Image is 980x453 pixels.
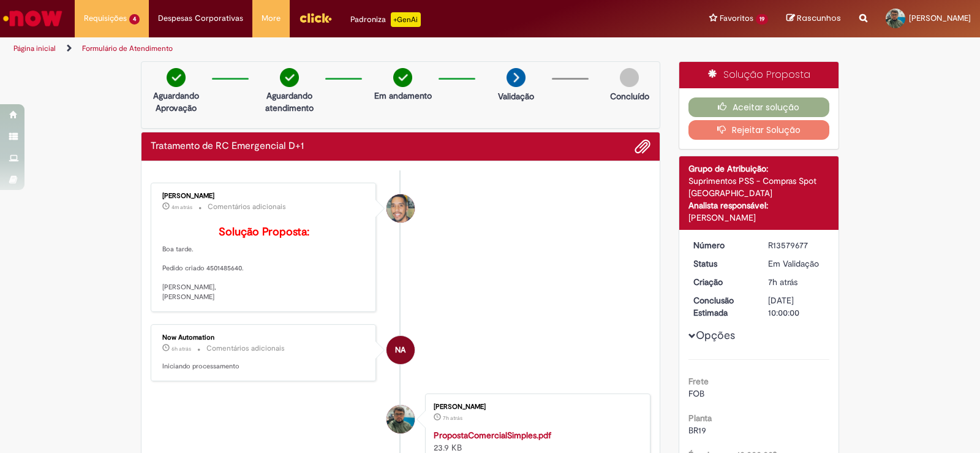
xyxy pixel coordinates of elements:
[350,12,421,27] div: Padroniza
[171,345,191,352] span: 6h atrás
[395,335,405,365] span: NA
[768,276,825,288] div: 30/09/2025 08:20:35
[635,139,650,154] button: Adicionar anexos
[768,276,797,287] time: 30/09/2025 08:20:35
[620,68,639,87] img: img-circle-grey.png
[498,90,534,102] p: Validação
[909,13,971,23] span: [PERSON_NAME]
[374,89,432,102] p: Em andamento
[768,276,797,287] span: 7h atrás
[610,90,649,102] p: Concluído
[162,192,366,200] div: [PERSON_NAME]
[1,6,64,31] img: ServiceNow
[768,294,825,319] div: [DATE] 10:00:00
[219,225,309,239] b: Solução Proposta:
[688,199,830,211] div: Analista responsável:
[280,68,299,87] img: check-circle-green.png
[260,89,319,114] p: Aguardando atendimento
[158,12,243,25] span: Despesas Corporativas
[262,12,281,25] span: More
[720,12,753,25] span: Favoritos
[146,89,206,114] p: Aguardando Aprovação
[688,376,709,387] b: Frete
[208,202,286,212] small: Comentários adicionais
[82,44,173,53] a: Formulário de Atendimento
[786,13,841,25] a: Rascunhos
[434,403,638,411] div: [PERSON_NAME]
[688,425,706,436] span: BR19
[162,226,366,302] p: Boa tarde. Pedido criado 4501485640. [PERSON_NAME], [PERSON_NAME]
[393,68,412,87] img: check-circle-green.png
[167,68,186,87] img: check-circle-green.png
[688,162,830,175] div: Grupo de Atribuição:
[688,97,830,117] button: Aceitar solução
[684,294,759,319] dt: Conclusão Estimada
[443,414,462,422] time: 30/09/2025 08:20:25
[688,413,712,424] b: Planta
[386,194,415,223] div: William Souza Da Silva
[688,120,830,140] button: Rejeitar Solução
[679,62,839,88] div: Solução Proposta
[386,336,415,364] div: Now Automation
[756,14,768,25] span: 19
[688,211,830,224] div: [PERSON_NAME]
[13,44,56,53] a: Página inicial
[162,362,366,371] p: Iniciando processamento
[391,12,421,27] p: +GenAi
[768,239,825,251] div: R13579677
[688,175,830,199] div: Suprimentos PSS - Compras Spot [GEOGRAPHIC_DATA]
[386,405,415,433] div: Vitor De Carvalho Geovanelli
[684,257,759,270] dt: Status
[443,414,462,422] span: 7h atrás
[797,12,841,24] span: Rascunhos
[688,388,704,399] span: FOB
[684,239,759,251] dt: Número
[684,276,759,288] dt: Criação
[171,204,192,211] span: 4m atrás
[151,141,304,152] h2: Tratamento de RC Emergencial D+1 Histórico de tíquete
[84,12,127,25] span: Requisições
[434,430,551,441] a: PropostaComercialSimples.pdf
[206,343,285,354] small: Comentários adicionais
[129,14,140,25] span: 4
[768,257,825,270] div: Em Validação
[171,345,191,352] time: 30/09/2025 09:07:30
[9,37,644,60] ul: Trilhas de página
[171,204,192,211] time: 30/09/2025 15:32:08
[299,9,332,27] img: click_logo_yellow_360x200.png
[507,68,526,87] img: arrow-next.png
[162,334,366,341] div: Now Automation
